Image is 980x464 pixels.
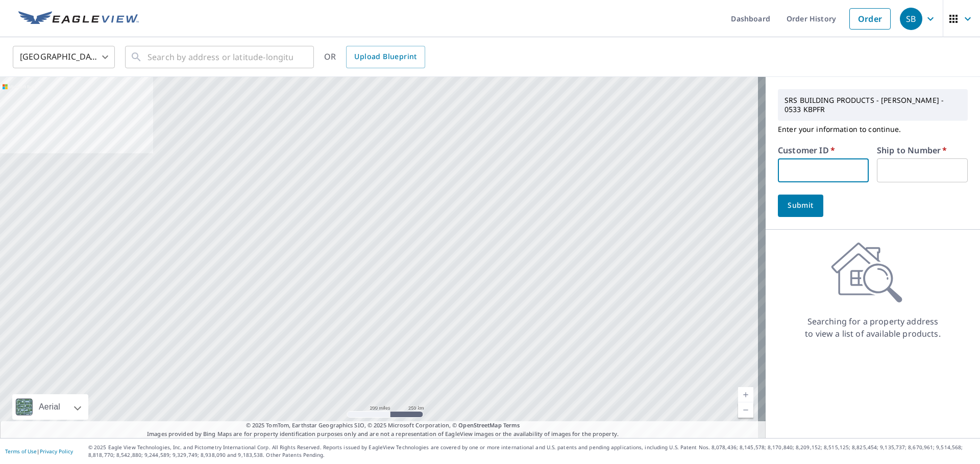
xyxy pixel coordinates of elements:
p: © 2025 Eagle View Technologies, Inc. and Pictometry International Corp. All Rights Reserved. Repo... [88,444,975,459]
span: Submit [786,199,815,212]
button: Submit [778,195,823,217]
a: Current Level 5, Zoom Out [738,402,753,418]
p: | [5,448,73,454]
input: Search by address or latitude-longitude [148,43,293,71]
a: Upload Blueprint [346,46,425,68]
div: SB [900,8,922,30]
div: [GEOGRAPHIC_DATA] [13,43,115,71]
label: Customer ID [778,146,835,154]
a: Privacy Policy [40,448,73,455]
div: Aerial [36,394,63,420]
p: Enter your information to continue. [778,121,968,138]
span: © 2025 TomTom, Earthstar Geographics SIO, © 2025 Microsoft Corporation, © [246,421,520,430]
p: Searching for a property address to view a list of available products. [804,315,941,340]
label: Ship to Number [877,146,947,154]
div: OR [324,46,425,68]
img: EV Logo [18,11,139,26]
span: Upload Blueprint [354,50,416,63]
a: Terms of Use [5,448,37,455]
div: Aerial [12,394,88,420]
a: Terms [503,421,520,429]
a: Order [849,8,891,30]
a: Current Level 5, Zoom In [738,387,753,402]
a: OpenStreetMap [458,421,501,429]
p: SRS BUILDING PRODUCTS - [PERSON_NAME] - 0533 KBPFR [780,92,965,118]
